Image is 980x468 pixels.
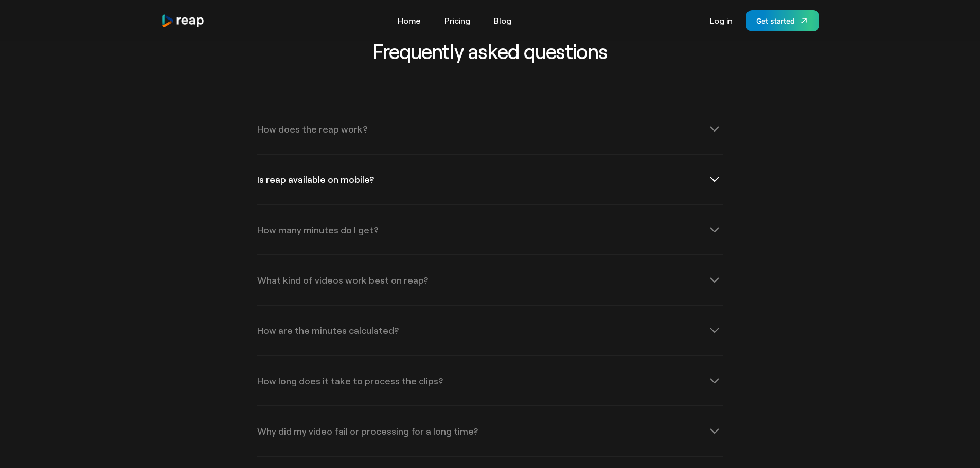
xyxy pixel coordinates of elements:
a: Blog [489,12,516,29]
div: What kind of videos work best on reap? [257,275,428,285]
a: Home [393,12,426,29]
div: Is reap available on mobile? [257,175,374,184]
a: home [161,14,205,28]
div: Get started [756,15,795,26]
h2: Frequently asked questions [276,39,704,63]
a: Get started [746,10,819,31]
div: How many minutes do I get? [257,225,378,234]
div: How does the reap work? [257,124,367,134]
div: How long does it take to process the clips? [257,376,443,385]
img: reap logo [161,14,205,28]
a: Pricing [439,12,475,29]
a: Log in [705,12,738,29]
div: Why did my video fail or processing for a long time? [257,426,478,436]
div: How are the minutes calculated? [257,326,399,335]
